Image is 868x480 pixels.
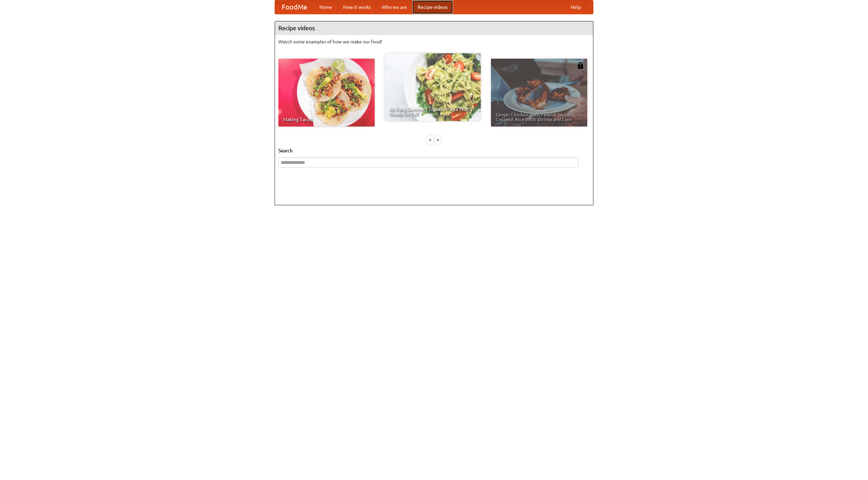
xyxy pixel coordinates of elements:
div: » [435,135,441,144]
a: Who we are [376,0,412,14]
div: « [427,135,433,144]
a: Home [314,0,338,14]
h4: Recipe videos [275,21,593,35]
h5: Search [278,147,590,154]
p: Watch some examples of how we make our food! [278,38,590,45]
span: An Easy, Summery Tomato Pasta That's Ready for Fall [389,107,476,116]
a: Making Tacos [278,59,375,127]
a: Recipe videos [412,0,453,14]
a: Help [565,0,586,14]
a: An Easy, Summery Tomato Pasta That's Ready for Fall [384,53,481,121]
img: 483408.png [577,62,584,69]
span: Making Tacos [283,117,370,122]
a: FoodMe [275,0,314,14]
a: How it works [338,0,376,14]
